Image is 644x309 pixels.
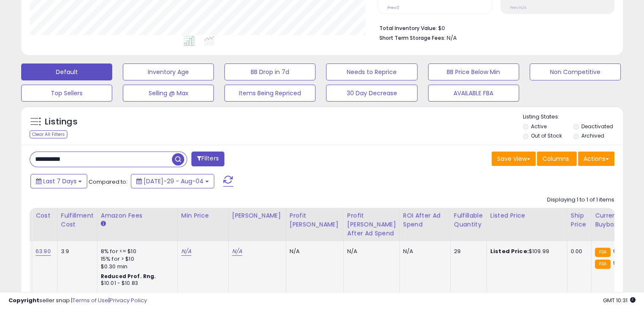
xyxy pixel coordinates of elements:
[21,85,112,102] button: Top Sellers
[531,132,562,139] label: Out of Stock
[61,211,94,229] div: Fulfillment Cost
[131,174,214,188] button: [DATE]-29 - Aug-04
[224,85,315,102] button: Items Being Repriced
[101,263,171,270] div: $0.30 min
[490,248,561,255] div: $109.99
[101,220,106,228] small: Amazon Fees.
[326,85,417,102] button: 30 Day Decrease
[8,296,39,304] strong: Copyright
[181,211,225,220] div: Min Price
[530,63,621,80] button: Non Competitive
[8,297,147,305] div: seller snap | |
[101,211,174,220] div: Amazon Fees
[144,177,204,185] span: [DATE]-29 - Aug-04
[224,63,315,80] button: BB Drop in 7d
[454,248,480,255] div: 29
[36,247,51,256] a: 63.90
[123,85,214,102] button: Selling @ Max
[232,211,282,220] div: [PERSON_NAME]
[45,116,77,128] h5: Listings
[181,247,191,256] a: N/A
[578,152,614,166] button: Actions
[379,22,608,33] li: $0
[123,63,214,80] button: Inventory Age
[191,152,224,166] button: Filters
[531,123,547,130] label: Active
[523,113,623,121] p: Listing States:
[581,123,613,130] label: Deactivated
[447,34,457,42] span: N/A
[379,25,437,32] b: Total Inventory Value:
[547,196,614,204] div: Displaying 1 to 1 of 1 items
[403,211,447,229] div: ROI After Ad Spend
[595,248,611,257] small: FBA
[490,247,529,255] b: Listed Price:
[595,259,611,269] small: FBA
[379,34,445,41] b: Short Term Storage Fees:
[101,273,156,280] b: Reduced Prof. Rng.
[232,247,242,256] a: N/A
[603,296,636,304] span: 2025-08-12 10:31 GMT
[30,174,87,188] button: Last 7 Days
[72,296,108,304] a: Terms of Use
[428,85,519,102] button: AVAILABLE FBA
[571,211,588,229] div: Ship Price
[347,248,393,255] div: N/A
[21,63,112,80] button: Default
[290,248,337,255] div: N/A
[581,132,604,139] label: Archived
[537,152,577,166] button: Columns
[290,211,340,229] div: Profit [PERSON_NAME]
[403,248,444,255] div: N/A
[571,248,585,255] div: 0.00
[61,248,91,255] div: 3.9
[43,177,77,185] span: Last 7 Days
[326,63,417,80] button: Needs to Reprice
[490,211,564,220] div: Listed Price
[613,259,626,267] span: 91.99
[510,5,526,10] small: Prev: N/A
[101,248,171,255] div: 8% for <= $10
[613,247,628,255] span: 90.98
[88,178,127,186] span: Compared to:
[542,154,569,163] span: Columns
[595,211,638,229] div: Current Buybox Price
[101,255,171,263] div: 15% for > $10
[347,211,396,238] div: Profit [PERSON_NAME] After Ad Spend
[454,211,483,229] div: Fulfillable Quantity
[428,63,519,80] button: BB Price Below Min
[492,152,536,166] button: Save View
[101,280,171,287] div: $10.01 - $10.83
[36,211,54,220] div: Cost
[110,296,147,304] a: Privacy Policy
[387,5,399,10] small: Prev: 0
[30,130,67,138] div: Clear All Filters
